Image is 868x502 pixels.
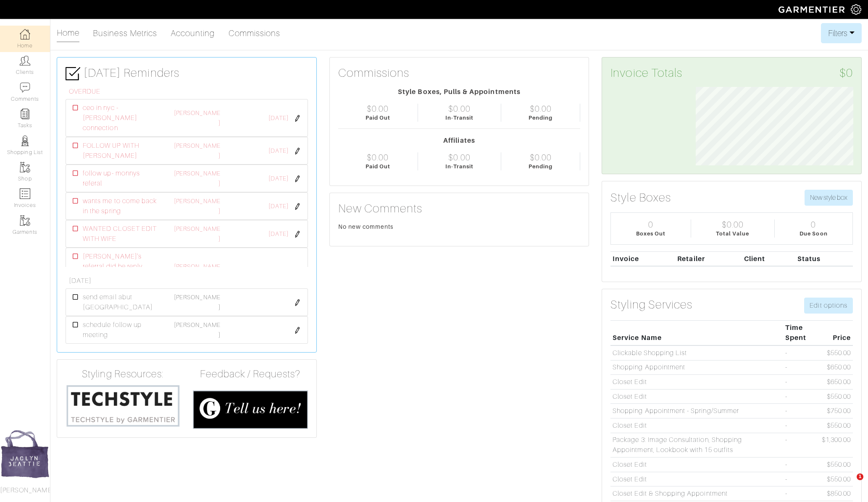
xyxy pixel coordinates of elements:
[229,25,281,42] a: Commissions
[783,404,820,418] td: -
[174,294,221,311] a: [PERSON_NAME]
[66,66,308,81] h3: [DATE] Reminders
[610,251,675,266] th: Invoice
[783,458,820,472] td: -
[268,114,289,123] span: [DATE]
[530,104,552,114] div: $0.00
[839,66,853,80] span: $0
[69,277,308,285] h6: [DATE]
[193,390,308,429] img: feedback_requests-3821251ac2bd56c73c230f3229a5b25d6eb027adea667894f41107c140538ee0.png
[338,222,581,231] div: No new comments
[820,321,853,345] th: Price
[20,55,30,66] img: clients-icon-6bae9207a08558b7cb47a8932f037763ab4055f8c8b6bfacd5dc20c3e0201464.png
[783,389,820,404] td: -
[83,224,160,244] span: WANTED CLOSET EDIT WITH WIFE
[610,418,783,433] td: Closet Edit
[716,230,750,238] div: Total Value
[268,174,289,183] span: [DATE]
[610,321,783,345] th: Service Name
[610,66,853,80] h3: Invoice Totals
[610,375,783,390] td: Closet Edit
[193,368,308,380] h4: Feedback / Requests?
[722,220,744,230] div: $0.00
[83,141,160,161] span: FOLLOW UP WITH [PERSON_NAME]
[820,389,853,404] td: $550.00
[83,196,160,216] span: wants me to come back in the spring
[174,142,221,159] a: [PERSON_NAME]
[66,384,180,428] img: techstyle-93310999766a10050dc78ceb7f971a75838126fd19372ce40ba20cdf6a89b94b.png
[294,327,301,334] img: pen-cf24a1663064a2ec1b9c1bd2387e9de7a2fa800b781884d57f21acf72779bad2.png
[636,230,665,238] div: Boxes Out
[367,104,389,114] div: $0.00
[800,230,827,238] div: Due Soon
[648,220,653,230] div: 0
[610,360,783,375] td: Shopping Appointment
[338,87,581,97] div: Style Boxes, Pulls & Appointments
[610,191,671,205] h3: Style Boxes
[839,473,860,494] iframe: Intercom live chat
[83,251,160,292] span: [PERSON_NAME]'s referral did he reply about [GEOGRAPHIC_DATA]?
[530,152,552,162] div: $0.00
[445,114,474,122] div: In-Transit
[820,345,853,360] td: $550.00
[448,104,470,114] div: $0.00
[83,320,160,340] span: schedule follow up meeting
[820,418,853,433] td: $550.00
[20,215,30,226] img: garments-icon-b7da505a4dc4fd61783c78ac3ca0ef83fa9d6f193b1c9dc38574b1d14d53ca28.png
[820,472,853,486] td: $550.00
[93,25,157,42] a: Business Metrics
[783,472,820,486] td: -
[83,168,160,188] span: follow up- monnys referal
[171,25,215,42] a: Accounting
[783,345,820,360] td: -
[820,433,853,458] td: $1,300.00
[610,472,783,486] td: Closet Edit
[820,458,853,472] td: $550.00
[821,23,862,43] button: Filters
[174,198,221,214] a: [PERSON_NAME]
[294,115,301,122] img: pen-cf24a1663064a2ec1b9c1bd2387e9de7a2fa800b781884d57f21acf72779bad2.png
[811,220,816,230] div: 0
[338,201,581,216] h3: New Comments
[294,231,301,238] img: pen-cf24a1663064a2ec1b9c1bd2387e9de7a2fa800b781884d57f21acf72779bad2.png
[294,203,301,210] img: pen-cf24a1663064a2ec1b9c1bd2387e9de7a2fa800b781884d57f21acf72779bad2.png
[338,136,581,146] div: Affiliates
[783,321,820,345] th: Time Spent
[742,251,795,266] th: Client
[783,375,820,390] td: -
[268,202,289,211] span: [DATE]
[805,190,853,206] button: New style box
[20,29,30,39] img: dashboard-icon-dbcd8f5a0b271acd01030246c82b418ddd0df26cd7fceb0bd07c9910d44c42f6.png
[20,188,30,199] img: orders-icon-0abe47150d42831381b5fb84f609e132dff9fe21cb692f30cb5eec754e2cba89.png
[83,103,160,133] span: ceo in nyc - [PERSON_NAME] connection
[66,66,80,81] img: check-box-icon-36a4915ff3ba2bd8f6e4f29bc755bb66becd62c870f447fc0dd1365fcfddab58.png
[610,404,783,418] td: Shopping Appointment - Spring/Summer
[338,66,410,80] h3: Commissions
[820,375,853,390] td: $650.00
[66,368,180,380] h4: Styling Resources:
[804,298,853,314] a: Edit options
[783,418,820,433] td: -
[783,360,820,375] td: -
[294,175,301,182] img: pen-cf24a1663064a2ec1b9c1bd2387e9de7a2fa800b781884d57f21acf72779bad2.png
[448,152,470,162] div: $0.00
[366,162,390,170] div: Paid Out
[174,110,221,126] a: [PERSON_NAME]
[610,486,783,501] td: Closet Edit & Shopping Appointment
[445,162,474,170] div: In-Transit
[610,458,783,472] td: Closet Edit
[610,345,783,360] td: Clickable Shopping List
[20,82,30,93] img: comment-icon-a0a6a9ef722e966f86d9cbdc48e553b5cf19dbc54f86b18d962a5391bc8f6eb6.png
[820,404,853,418] td: $750.00
[676,251,742,266] th: Retailer
[294,148,301,154] img: pen-cf24a1663064a2ec1b9c1bd2387e9de7a2fa800b781884d57f21acf72779bad2.png
[795,251,853,266] th: Status
[20,162,30,173] img: garments-icon-b7da505a4dc4fd61783c78ac3ca0ef83fa9d6f193b1c9dc38574b1d14d53ca28.png
[20,109,30,119] img: reminder-icon-8004d30b9f0a5d33ae49ab947aed9ed385cf756f9e5892f1edd6e32f2345188e.png
[83,292,160,312] span: send email abut [GEOGRAPHIC_DATA]
[820,486,853,501] td: $850.00
[20,136,30,146] img: stylists-icon-eb353228a002819b7ec25b43dbf5f0378dd9e0616d9560372ff212230b889e62.png
[610,433,783,458] td: Package 3: Image Consultation, Shopping Appointment, Lookbook with 15 outfits
[774,2,851,17] img: garmentier-logo-header-white-b43fb05a5012e4ada735d5af1a66efaba907eab6374d6393d1fbf88cb4ef424d.png
[610,389,783,404] td: Closet Edit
